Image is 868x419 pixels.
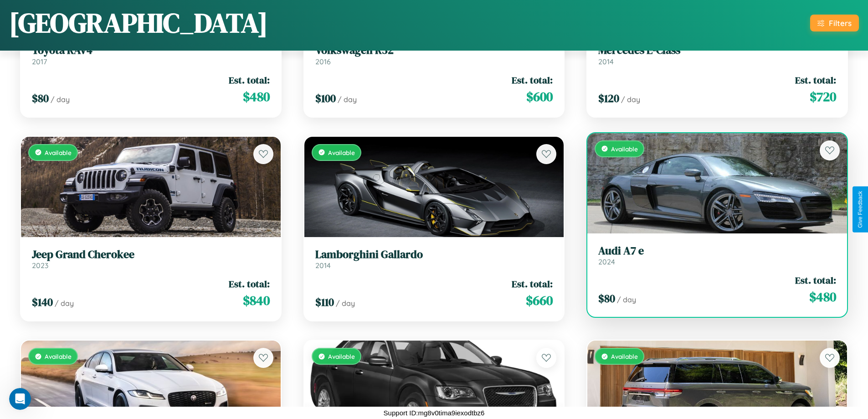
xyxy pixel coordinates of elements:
span: / day [55,299,74,308]
span: $ 600 [526,88,553,106]
span: $ 80 [598,291,615,306]
span: Available [45,149,72,156]
span: Est. total: [512,277,553,290]
span: $ 840 [243,291,270,310]
span: 2017 [32,57,47,66]
h3: Audi A7 e [598,244,836,258]
a: Toyota RAV42017 [32,44,270,66]
span: $ 140 [32,295,53,310]
span: / day [338,95,357,104]
a: Lamborghini Gallardo2014 [315,248,553,270]
span: Available [45,352,72,360]
span: $ 480 [809,288,836,306]
span: $ 720 [810,88,836,106]
span: / day [617,295,636,304]
span: Available [611,145,638,153]
span: $ 110 [315,295,334,310]
span: Available [328,149,355,156]
span: $ 80 [32,91,49,106]
h3: Mercedes E-Class [598,44,836,57]
h3: Volkswagen R32 [315,44,553,57]
span: / day [621,95,640,104]
span: Est. total: [795,73,836,87]
h3: Lamborghini Gallardo [315,248,553,261]
p: Support ID: mg8v0tima9iexodtbz6 [384,407,485,419]
span: Available [611,352,638,360]
span: / day [51,95,70,104]
a: Mercedes E-Class2014 [598,44,836,66]
div: Give Feedback [857,191,863,228]
span: $ 120 [598,91,619,106]
span: / day [336,299,355,308]
a: Audi A7 e2024 [598,244,836,267]
span: Est. total: [512,73,553,87]
span: Est. total: [795,274,836,287]
a: Jeep Grand Cherokee2023 [32,248,270,270]
span: 2014 [598,57,614,66]
h1: [GEOGRAPHIC_DATA] [9,4,268,41]
span: $ 100 [315,91,336,106]
div: Filters [829,18,852,28]
span: 2024 [598,257,615,266]
span: $ 660 [526,291,553,310]
button: Filters [810,15,859,31]
span: 2023 [32,261,48,270]
span: 2014 [315,261,331,270]
h3: Toyota RAV4 [32,44,270,57]
span: Est. total: [229,73,270,87]
span: $ 480 [243,88,270,106]
span: Available [328,352,355,360]
span: 2016 [315,57,331,66]
h3: Jeep Grand Cherokee [32,248,270,261]
span: Est. total: [229,277,270,290]
iframe: Intercom live chat [9,388,31,410]
a: Volkswagen R322016 [315,44,553,66]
